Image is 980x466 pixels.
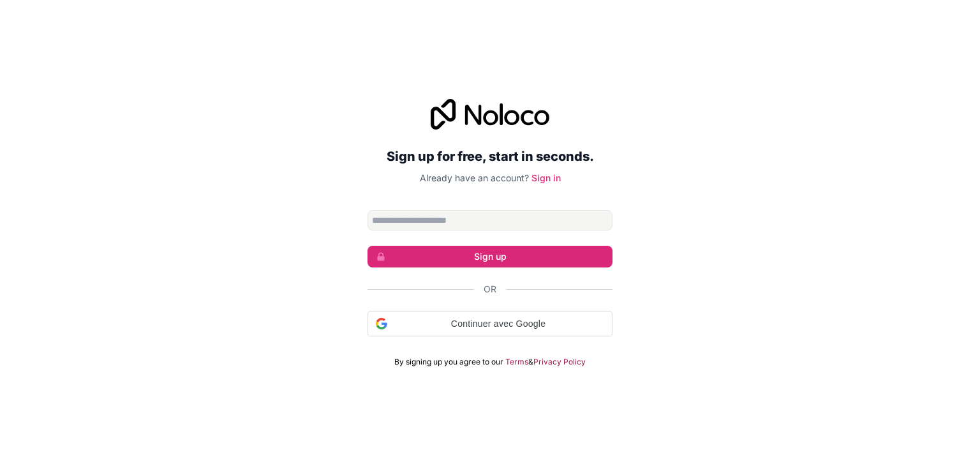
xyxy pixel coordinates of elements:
[484,283,496,296] span: Or
[392,317,604,331] span: Continuer avec Google
[367,311,612,336] div: Continuer avec Google
[420,172,529,183] span: Already have an account?
[531,172,561,183] a: Sign in
[367,145,612,168] h2: Sign up for free, start in seconds.
[361,335,619,363] iframe: Bouton "Se connecter avec Google"
[367,246,612,267] button: Sign up
[367,210,612,230] input: Email address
